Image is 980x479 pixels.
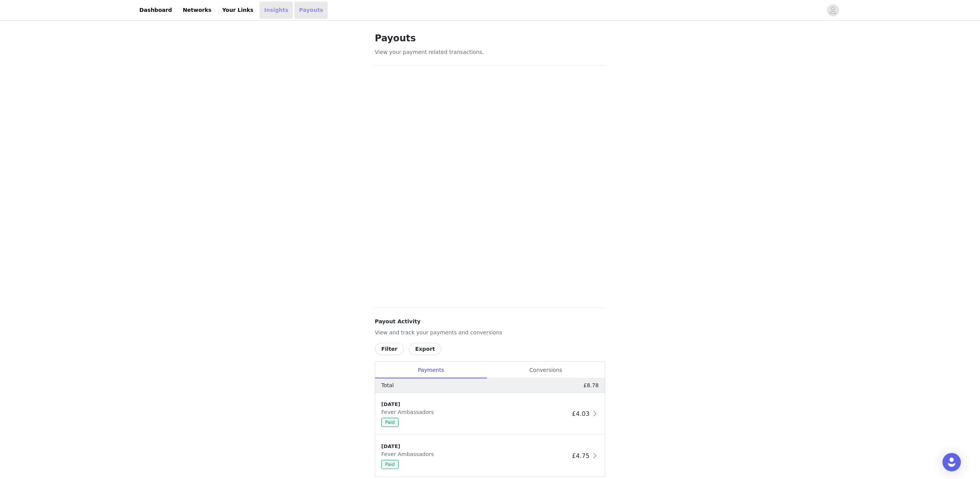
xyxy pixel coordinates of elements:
a: Insights [260,2,293,19]
a: Your Links [217,2,258,19]
a: Payouts [294,2,328,19]
a: Networks [178,2,216,19]
p: View your payment related transactions. [375,48,605,56]
span: Fever Ambassadors [381,409,437,415]
h4: Payout Activity [375,318,605,326]
div: [DATE] [381,443,569,450]
h1: Payouts [375,31,605,45]
button: Export [408,343,441,355]
button: Filter [375,343,404,355]
div: clickable-list-item [375,435,605,477]
span: Paid [381,418,399,427]
span: £4.75 [572,452,590,459]
div: Open Intercom Messenger [942,453,961,471]
span: £4.03 [572,410,590,417]
span: Fever Ambassadors [381,451,437,457]
div: Conversions [487,362,605,379]
span: Paid [381,460,399,469]
p: Total [381,381,394,389]
div: Payments [375,362,487,379]
div: avatar [829,4,836,16]
a: Dashboard [135,2,176,19]
p: View and track your payments and conversions [375,329,605,337]
p: £8.78 [583,381,599,389]
div: [DATE] [381,401,569,408]
div: clickable-list-item [375,393,605,435]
